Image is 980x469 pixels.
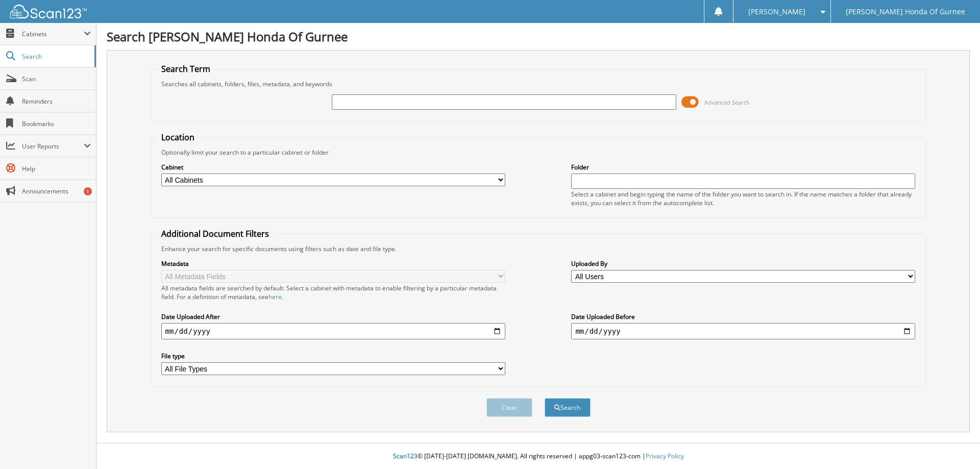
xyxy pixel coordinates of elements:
[161,284,505,301] div: All metadata fields are searched by default. Select a cabinet with metadata to enable filtering b...
[486,398,532,417] button: Clear
[22,142,84,151] span: User Reports
[571,312,915,321] label: Date Uploaded Before
[646,452,684,460] a: Privacy Policy
[22,52,89,61] span: Search
[156,132,200,143] legend: Location
[107,28,970,45] h1: Search [PERSON_NAME] Honda Of Gurnee
[22,97,91,106] span: Reminders
[161,259,505,268] label: Metadata
[704,98,750,106] span: Advanced Search
[22,30,84,38] span: Cabinets
[156,244,921,253] div: Enhance your search for specific documents using filters such as date and file type.
[571,323,915,339] input: end
[545,398,591,417] button: Search
[571,259,915,268] label: Uploaded By
[22,187,91,195] span: Announcements
[156,148,921,157] div: Optionally limit your search to a particular cabinet or folder
[846,9,965,15] span: [PERSON_NAME] Honda Of Gurnee
[268,292,282,301] a: here
[156,228,274,239] legend: Additional Document Filters
[22,119,91,128] span: Bookmarks
[10,5,87,18] img: scan123-logo-white.svg
[571,190,915,207] div: Select a cabinet and begin typing the name of the folder you want to search in. If the name match...
[161,352,505,360] label: File type
[84,187,92,195] div: 1
[571,163,915,171] label: Folder
[393,452,418,460] span: Scan123
[96,444,980,469] div: © [DATE]-[DATE] [DOMAIN_NAME]. All rights reserved | appg03-scan123-com |
[748,9,805,15] span: [PERSON_NAME]
[161,312,505,321] label: Date Uploaded After
[161,323,505,339] input: start
[22,75,91,83] span: Scan
[22,164,91,173] span: Help
[156,80,921,88] div: Searches all cabinets, folders, files, metadata, and keywords
[156,63,215,75] legend: Search Term
[161,163,505,171] label: Cabinet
